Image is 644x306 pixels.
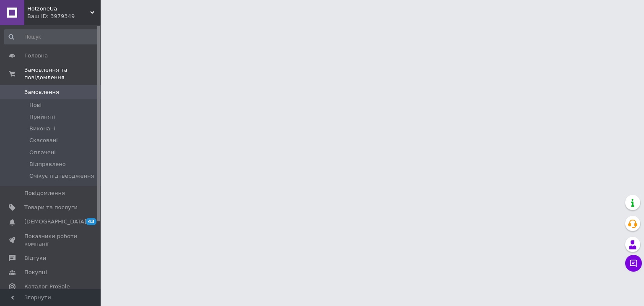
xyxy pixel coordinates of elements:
[29,125,55,132] span: Виконані
[24,254,46,262] span: Відгуки
[24,204,78,211] span: Товари та послуги
[86,218,96,225] span: 43
[29,149,56,156] span: Оплачені
[29,113,55,121] span: Прийняті
[29,101,42,109] span: Нові
[24,218,86,226] span: [DEMOGRAPHIC_DATA]
[24,52,48,60] span: Головна
[24,88,59,96] span: Замовлення
[29,137,58,144] span: Скасовані
[24,233,78,248] span: Показники роботи компанії
[24,66,101,81] span: Замовлення та повідомлення
[625,255,642,272] button: Чат з покупцем
[29,161,66,168] span: Відправлено
[4,29,99,44] input: Пошук
[24,283,70,290] span: Каталог ProSale
[24,269,47,276] span: Покупці
[27,5,90,13] span: HotzoneUa
[24,189,65,197] span: Повідомлення
[27,13,101,20] div: Ваш ID: 3979349
[29,172,94,180] span: Очікує підтвердження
